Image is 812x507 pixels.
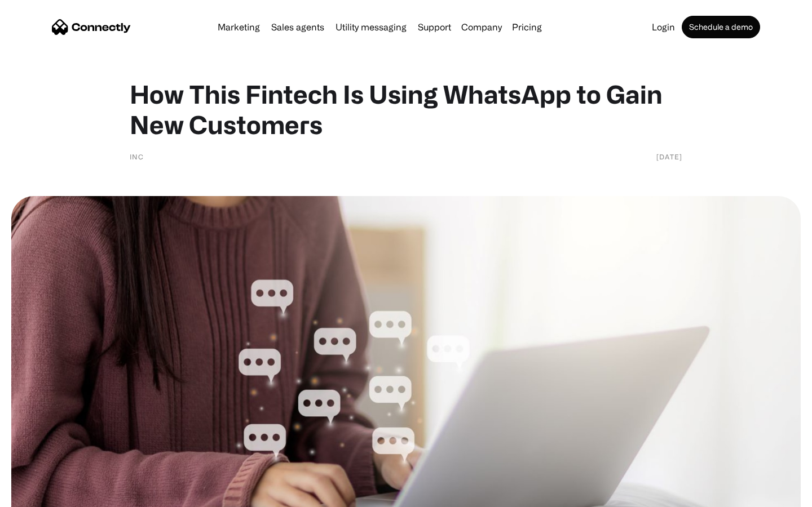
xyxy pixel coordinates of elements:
[413,23,456,32] a: Support
[11,487,68,503] aside: Language selected: English
[23,487,68,503] ul: Language list
[682,16,760,38] a: Schedule a demo
[130,151,144,162] div: INC
[461,19,502,35] div: Company
[267,23,329,32] a: Sales agents
[656,151,682,162] div: [DATE]
[647,23,679,32] a: Login
[213,23,264,32] a: Marketing
[130,79,682,140] h1: How This Fintech Is Using WhatsApp to Gain New Customers
[331,23,411,32] a: Utility messaging
[507,23,546,32] a: Pricing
